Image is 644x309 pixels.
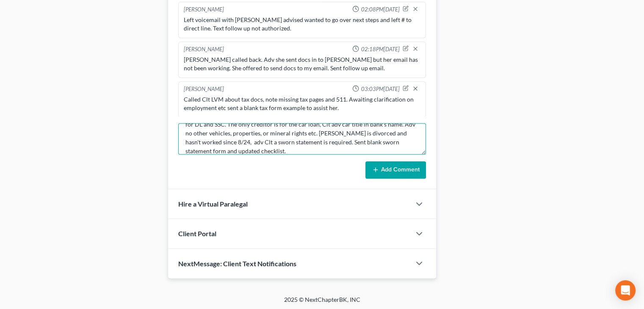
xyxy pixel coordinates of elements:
[178,259,296,268] span: NextMessage: Client Text Notifications
[184,6,224,14] div: [PERSON_NAME]
[184,55,420,72] div: [PERSON_NAME] called back. Adv she sent docs in to [PERSON_NAME] but her email has not been worki...
[184,85,224,94] div: [PERSON_NAME]
[361,45,399,53] span: 02:18PM[DATE]
[178,200,248,208] span: Hire a Virtual Paralegal
[184,16,420,33] div: Left voicemail with [PERSON_NAME] advised wanted to go over next steps and left # to direct line....
[184,95,420,112] div: Called Clt LVM about tax docs, note missing tax pages and 511. Awaiting clarification on employme...
[178,229,216,237] span: Client Portal
[184,45,224,54] div: [PERSON_NAME]
[361,85,399,93] span: 03:03PM[DATE]
[361,6,399,14] span: 02:08PM[DATE]
[615,280,636,301] div: Open Intercom Messenger
[365,161,426,179] button: Add Comment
